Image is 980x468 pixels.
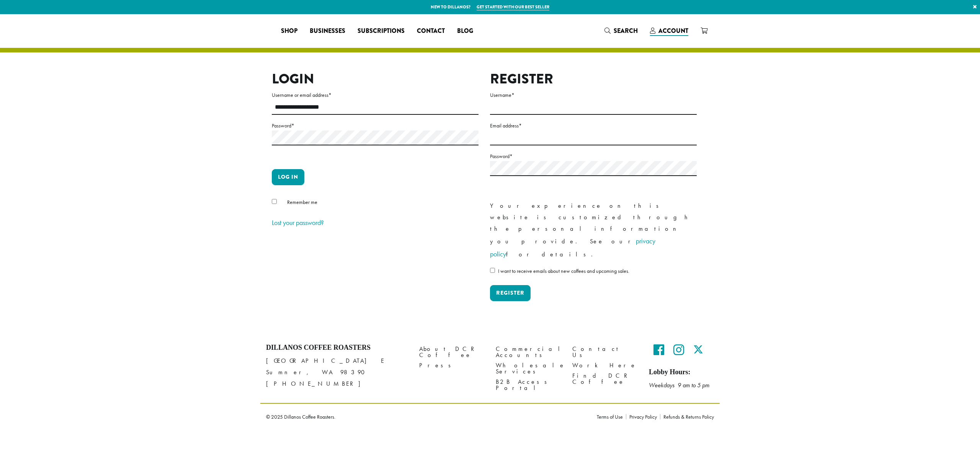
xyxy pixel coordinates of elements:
a: Work Here [572,360,637,371]
p: © 2025 Dillanos Coffee Roasters. [266,414,585,419]
input: I want to receive emails about new coffees and upcoming sales. [490,268,495,273]
span: Contact [417,26,445,36]
a: Search [598,24,644,37]
a: B2B Access Portal [496,377,561,393]
a: Privacy Policy [626,414,660,419]
a: Press [419,360,484,371]
a: Lost your password? [272,218,324,227]
label: Password [490,152,697,161]
h5: Lobby Hours: [649,368,714,377]
span: Subscriptions [358,26,405,36]
span: Businesses [310,26,345,36]
button: Register [490,285,531,301]
a: Commercial Accounts [496,344,561,360]
a: Terms of Use [597,414,626,419]
h2: Register [490,71,697,87]
a: Find DCR Coffee [572,371,637,387]
h4: Dillanos Coffee Roasters [266,344,408,352]
span: Search [614,26,638,35]
label: Username [490,90,697,100]
a: Get started with our best seller [477,4,549,10]
span: Shop [281,26,297,36]
a: About DCR Coffee [419,344,484,360]
span: Remember me [287,199,317,205]
button: Log in [272,169,304,185]
p: Your experience on this website is customized through the personal information you provide. See o... [490,200,697,261]
a: privacy policy [490,236,655,258]
label: Email address [490,121,697,130]
label: Password [272,121,479,130]
a: Shop [275,25,304,37]
a: Contact Us [572,344,637,360]
h2: Login [272,71,479,87]
em: Weekdays 9 am to 5 pm [649,381,709,389]
span: Account [658,26,688,35]
a: Wholesale Services [496,360,561,377]
span: Blog [457,26,473,36]
span: I want to receive emails about new coffees and upcoming sales. [498,267,629,274]
label: Username or email address [272,90,479,100]
p: [GEOGRAPHIC_DATA] E Sumner, WA 98390 [PHONE_NUMBER] [266,355,408,390]
a: Refunds & Returns Policy [660,414,714,419]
